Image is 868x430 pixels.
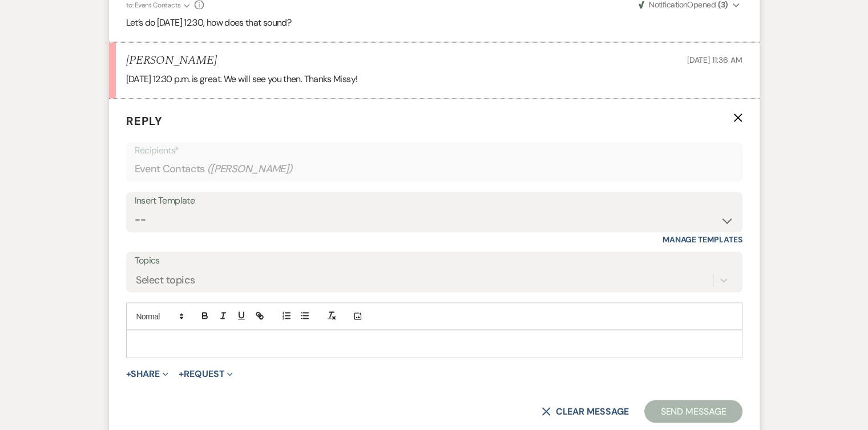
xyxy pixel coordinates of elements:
[542,407,628,416] button: Clear message
[663,234,742,245] a: Manage Templates
[687,55,742,65] span: [DATE] 11:36 AM
[126,113,163,128] span: Reply
[207,161,293,177] span: ( [PERSON_NAME] )
[135,193,734,209] div: Insert Template
[126,54,217,68] h5: [PERSON_NAME]
[179,369,233,378] button: Request
[126,72,742,87] p: [DATE] 12:30 p.m. is great. We will see you then. Thanks Missy!
[179,369,184,378] span: +
[135,143,734,158] p: Recipients*
[135,253,734,269] label: Topics
[644,400,742,423] button: Send Message
[126,1,181,10] span: to: Event Contacts
[136,273,195,288] div: Select topics
[126,369,131,378] span: +
[126,15,742,30] p: Let’s do [DATE] 12:30, how does that sound?
[126,369,169,378] button: Share
[135,158,734,180] div: Event Contacts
